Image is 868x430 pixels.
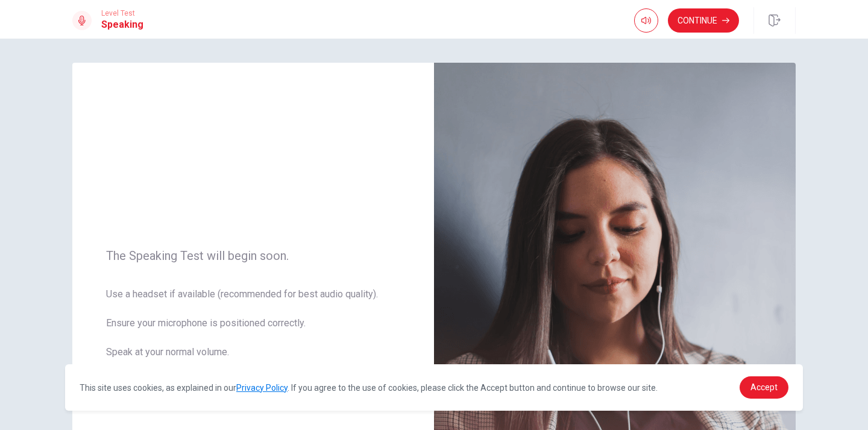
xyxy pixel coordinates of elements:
[106,287,400,403] span: Use a headset if available (recommended for best audio quality). Ensure your microphone is positi...
[65,364,803,411] div: cookieconsent
[106,248,400,263] span: The Speaking Test will begin soon.
[101,17,143,32] h1: Speaking
[80,383,658,393] span: This site uses cookies, as explained in our . If you agree to the use of cookies, please click th...
[750,382,778,392] span: Accept
[740,376,788,399] a: dismiss cookie message
[101,9,143,17] span: Level Test
[236,383,288,393] a: Privacy Policy
[668,8,739,33] button: Continue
